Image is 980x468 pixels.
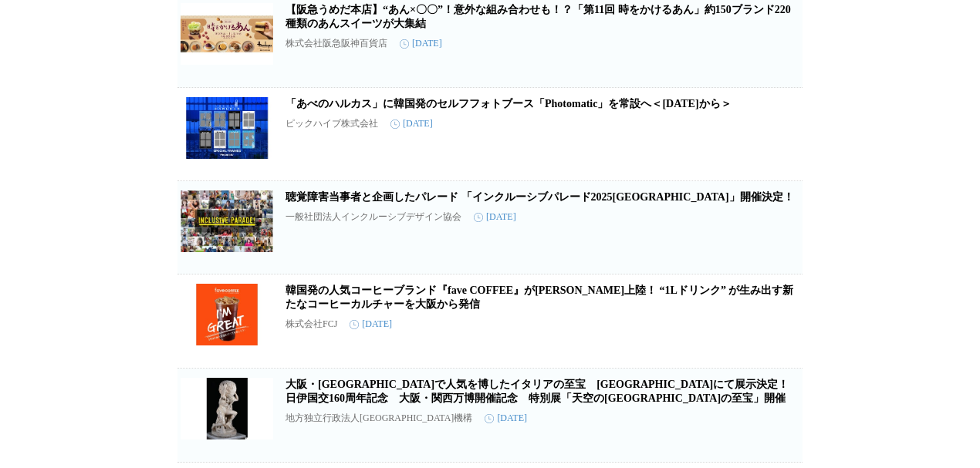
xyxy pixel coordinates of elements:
p: 株式会社阪急阪神百貨店 [286,37,387,50]
a: 韓国発の人気コーヒーブランド『fave COFFEE』が[PERSON_NAME]上陸！ “1Lドリンク” が生み出す新たなコーヒーカルチャーを大阪から発信 [286,285,793,310]
p: 地方独立行政法人[GEOGRAPHIC_DATA]機構 [286,412,472,425]
img: 韓国発の人気コーヒーブランド『fave COFFEE』が日本初上陸！ “1Lドリンク” が生み出す新たなコーヒーカルチャーを大阪から発信 [181,284,273,345]
a: 大阪・[GEOGRAPHIC_DATA]で人気を博したイタリアの至宝 [GEOGRAPHIC_DATA]にて展示決定！日伊国交160周年記念 大阪・関西万博開催記念 特別展「天空の[GEOGRA... [286,379,789,404]
a: 【阪急うめだ本店】“あん×〇〇”！意外な組み合わせも！？「第11回 時をかけるあん」約150ブランド220種類のあんスイーツが大集結 [286,4,791,29]
img: 大阪・関西万博で人気を博したイタリアの至宝 大阪市立美術館にて展示決定！日伊国交160周年記念 大阪・関西万博開催記念 特別展「天空のアトラス イタリア館の至宝」開催 [181,378,273,439]
time: [DATE] [474,211,516,223]
img: 【阪急うめだ本店】“あん×〇〇”！意外な組み合わせも！？「第11回 時をかけるあん」約150ブランド220種類のあんスイーツが大集結 [181,3,273,65]
img: 聴覚障害当事者と企画したパレード 「インクルーシブパレード2025OSAKA」開催決定！ [181,190,273,252]
p: ピックハイブ株式会社 [286,117,378,130]
time: [DATE] [485,412,527,424]
a: 「あべのハルカス」に韓国発のセルフフォトブース「Photomatic」を常設へ＜[DATE]から＞ [286,98,732,109]
img: 「あべのハルカス」に韓国発のセルフフォトブース「Photomatic」を常設へ＜2025年10月15日(水)から＞ [181,97,273,159]
a: 聴覚障害当事者と企画したパレード 「インクルーシブパレード2025[GEOGRAPHIC_DATA]」開催決定！ [286,191,794,203]
p: 株式会社FCJ [286,318,337,331]
time: [DATE] [390,118,433,130]
p: 一般社団法人インクルーシブデザイン協会 [286,210,461,224]
time: [DATE] [350,318,392,330]
time: [DATE] [400,38,442,49]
